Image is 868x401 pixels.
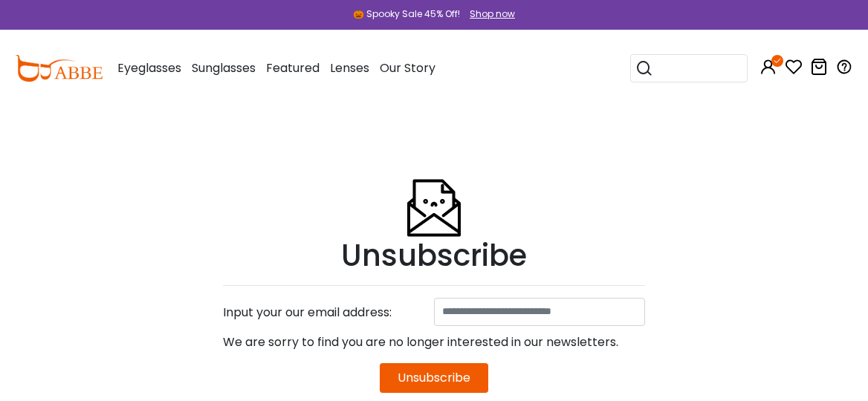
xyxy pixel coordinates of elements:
div: Shop now [470,7,515,21]
span: Our Story [380,59,435,76]
a: Shop now [462,7,515,20]
img: abbeglasses.com [15,55,103,82]
div: Input your our email address: [216,298,434,327]
img: Unsubscribe [404,143,464,238]
span: Lenses [330,59,369,76]
div: We are sorry to find you are no longer interested in our newsletters. [223,327,645,357]
button: Unsubscribe [380,363,488,393]
span: Sunglasses [192,59,256,76]
div: 🎃 Spooky Sale 45% Off! [353,7,460,21]
span: Eyeglasses [117,59,181,76]
span: Featured [266,59,320,76]
h1: Unsubscribe [223,238,645,273]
